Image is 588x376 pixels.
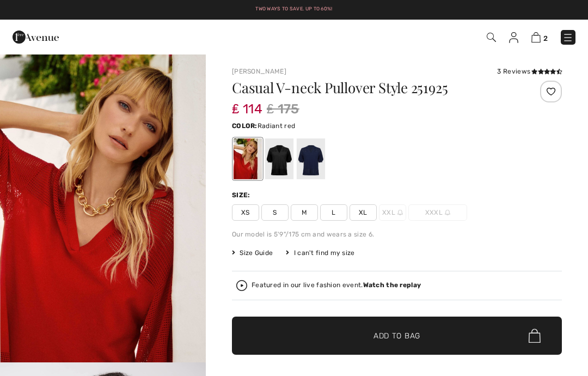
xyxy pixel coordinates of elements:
[232,90,262,117] span: ₤ 114
[234,138,262,179] div: Radiant red
[13,26,59,48] img: 1ère Avenue
[255,6,332,11] a: Two ways to save. Up to 60%!
[232,190,253,200] div: Size:
[497,66,562,76] div: 3 Reviews
[562,32,573,43] img: Menu
[258,122,295,130] span: Radiant red
[232,229,562,239] div: Our model is 5'9"/175 cm and wears a size 6.
[509,32,518,43] img: My Info
[232,317,562,355] button: Add to Bag
[320,204,347,221] span: L
[291,204,318,221] span: M
[265,138,293,179] div: Black
[261,204,289,221] span: S
[531,32,541,43] img: Shopping Bag
[232,248,273,258] span: Size Guide
[363,281,421,289] strong: Watch the replay
[397,210,403,215] img: ring-m.svg
[408,204,467,221] span: XXXL
[232,122,258,130] span: Color:
[252,282,421,289] div: Featured in our live fashion event.
[487,33,496,42] img: Search
[236,280,247,291] img: Watch the replay
[531,31,548,44] a: 2
[445,210,450,215] img: ring-m.svg
[232,81,507,95] h1: Casual V-neck Pullover Style 251925
[232,68,286,75] a: [PERSON_NAME]
[232,204,259,221] span: XS
[373,330,420,342] span: Add to Bag
[350,204,377,221] span: XL
[529,329,541,343] img: Bag.svg
[286,248,354,258] div: I can't find my size
[543,34,548,43] span: 2
[297,138,325,179] div: Midnight Blue
[379,204,406,221] span: XXL
[13,31,59,41] a: 1ère Avenue
[267,99,299,119] span: ₤ 175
